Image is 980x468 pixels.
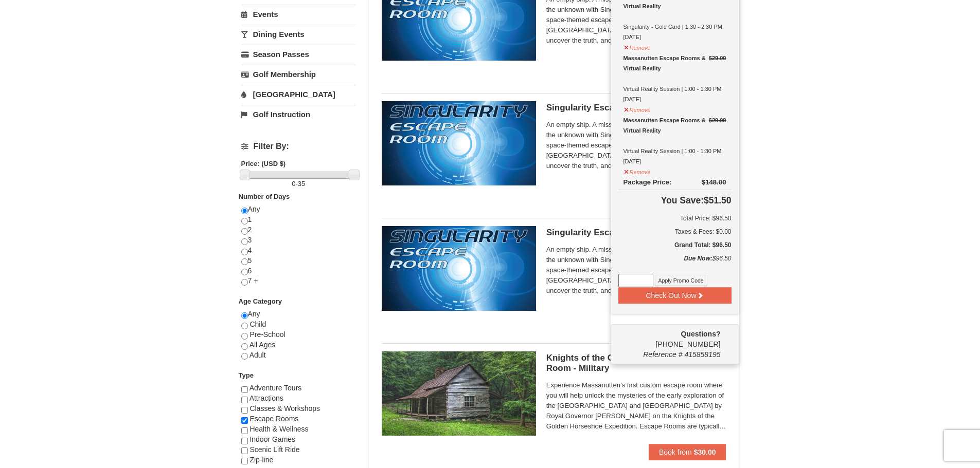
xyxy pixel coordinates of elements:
button: Book from $30.00 [649,444,726,460]
span: Indoor Games [250,435,295,443]
button: Remove [623,102,651,115]
span: 0 [292,180,295,188]
h5: Grand Total: $96.50 [618,240,732,250]
a: Golf Membership [241,65,356,84]
strong: Age Category [239,297,282,305]
span: Health & Wellness [250,425,308,433]
strong: Due Now: [684,255,712,262]
a: [GEOGRAPHIC_DATA] [241,85,356,104]
div: Virtual Reality Session | 1:00 - 1:30 PM [DATE] [623,53,726,104]
h4: Filter By: [241,142,356,151]
img: 6619913-527-a9527fc8.jpg [382,226,536,310]
div: Massanutten Escape Rooms & Virtual Reality [623,53,726,73]
span: Book from [659,448,692,456]
span: Child [250,320,266,328]
span: Escape Rooms [250,415,298,423]
a: Golf Instruction [241,105,356,124]
img: 6619913-501-6e8caf1d.jpg [382,351,536,436]
h4: $51.50 [618,195,732,205]
del: $148.00 [702,178,726,186]
a: Dining Events [241,25,356,44]
button: Remove [623,164,651,177]
h5: Knights of the Golden Horseshoe Escape Room - Military [546,353,726,373]
span: Classes & Workshops [250,404,320,413]
div: Any 1 2 3 4 5 6 7 + [241,204,356,296]
h5: Singularity Escape Room - Gold Card [546,103,726,113]
div: Massanutten Escape Rooms & Virtual Reality [623,115,726,136]
span: An empty ship. A missing crew. A mysterious AI. Step into the unknown with Singularity, Massanutt... [546,120,726,171]
h6: Total Price: $96.50 [618,213,732,223]
div: Virtual Reality Session | 1:00 - 1:30 PM [DATE] [623,115,726,166]
span: [PHONE_NUMBER] [618,329,721,348]
span: Package Price: [623,178,672,186]
span: 415858195 [684,350,720,359]
strong: Price: (USD $) [241,160,286,167]
del: $29.00 [709,55,726,61]
del: $29.00 [709,117,726,123]
span: Experience Massanutten’s first custom escape room where you will help unlock the mysteries of the... [546,380,726,432]
div: $96.50 [618,253,732,274]
span: Adventure Tours [250,384,302,392]
a: Events [241,5,356,24]
span: An empty ship. A missing crew. A mysterious AI. Step into the unknown with Singularity, Massanutt... [546,245,726,296]
h5: Singularity Escape Room - General Public [546,228,726,238]
button: Apply Promo Code [655,275,707,286]
button: Remove [623,40,651,53]
strong: Questions? [681,330,720,338]
div: Taxes & Fees: $0.00 [618,227,732,237]
div: Any [241,309,356,370]
span: All Ages [250,341,276,349]
span: 35 [298,180,305,188]
label: - [241,179,356,189]
a: Season Passes [241,45,356,64]
span: Scenic Lift Ride [250,445,299,454]
button: Check Out Now [618,287,732,304]
span: Attractions [250,394,283,402]
span: Zip-line [250,456,273,464]
strong: Number of Days [239,193,290,200]
span: Adult [250,351,266,359]
span: You Save: [661,195,704,205]
span: Pre-School [250,330,285,339]
span: Reference # [643,350,682,359]
strong: Type [239,371,254,379]
strong: $30.00 [694,448,716,456]
img: 6619913-513-94f1c799.jpg [382,101,536,185]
